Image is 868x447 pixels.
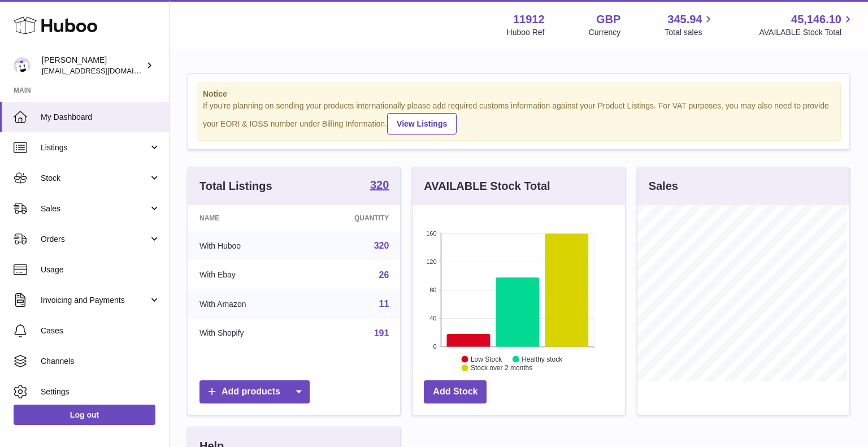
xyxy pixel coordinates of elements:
span: Cases [41,326,160,336]
a: 320 [374,241,389,250]
img: info@carbonmyride.com [14,57,31,74]
a: Add products [199,380,310,403]
a: 26 [379,270,389,280]
div: Currency [589,27,621,38]
h3: AVAILABLE Stock Total [424,179,550,194]
td: With Shopify [188,319,304,348]
text: 80 [430,287,437,293]
a: 320 [370,179,389,193]
span: Stock [41,173,149,184]
text: Healthy stock [522,355,563,363]
strong: GBP [596,12,620,27]
strong: 320 [370,179,389,190]
span: 345.94 [667,12,702,27]
text: Stock over 2 months [471,364,532,372]
a: 11 [379,299,389,309]
a: 345.94 Total sales [665,12,715,38]
div: [PERSON_NAME] [42,55,144,76]
th: Quantity [304,205,400,231]
text: 40 [430,315,437,322]
span: 45,146.10 [791,12,841,27]
a: Log out [14,405,155,425]
span: My Dashboard [41,112,160,123]
span: Channels [41,356,160,367]
span: Usage [41,264,160,275]
span: Listings [41,142,149,153]
h3: Sales [649,179,678,194]
text: 120 [426,258,436,265]
td: With Amazon [188,289,304,319]
strong: 11912 [513,12,545,27]
a: 191 [374,328,389,338]
strong: Notice [203,89,835,99]
div: If you're planning on sending your products internationally please add required customs informati... [203,101,835,134]
span: AVAILABLE Stock Total [759,27,854,38]
a: Add Stock [424,380,487,403]
a: 45,146.10 AVAILABLE Stock Total [759,12,854,38]
span: Invoicing and Payments [41,295,149,306]
th: Name [188,205,304,231]
text: Low Stock [471,355,502,363]
text: 0 [433,343,437,350]
h3: Total Listings [199,179,272,194]
div: Huboo Ref [507,27,545,38]
a: View Listings [387,113,457,134]
text: 160 [426,230,436,237]
td: With Huboo [188,231,304,261]
td: With Ebay [188,261,304,290]
span: Settings [41,387,160,397]
span: Sales [41,203,149,214]
span: Total sales [665,27,715,38]
span: [EMAIL_ADDRESS][DOMAIN_NAME] [42,66,166,75]
span: Orders [41,234,149,245]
